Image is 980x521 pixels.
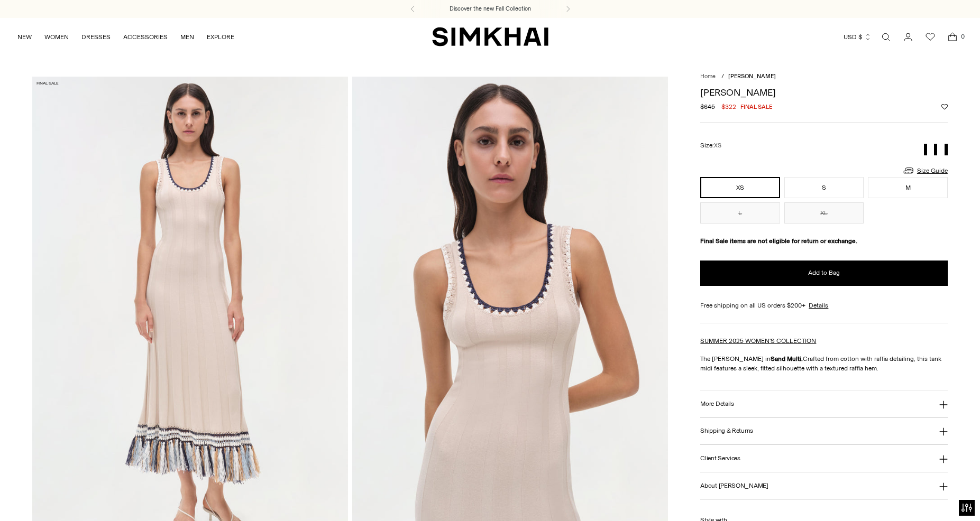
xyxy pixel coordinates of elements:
[17,25,32,49] a: NEW
[809,301,828,310] a: Details
[180,25,194,49] a: MEN
[44,25,69,49] a: WOMEN
[700,401,734,407] h3: More Details
[700,455,740,462] h3: Client Services
[941,104,948,110] button: Add to Wishlist
[700,445,947,472] button: Client Services
[771,355,803,362] strong: Sand Multi.
[897,26,919,48] a: Go to the account page
[432,26,548,47] a: SIMKHAI
[700,390,947,417] button: More Details
[81,25,111,49] a: DRESSES
[958,32,967,41] span: 0
[844,25,872,49] button: USD $
[700,73,716,80] a: Home
[700,88,947,97] h1: [PERSON_NAME]
[700,72,947,81] nav: breadcrumbs
[700,177,780,198] button: XS
[207,25,234,49] a: EXPLORE
[920,26,941,48] a: Wishlist
[942,26,963,48] a: Open cart modal
[700,237,857,245] strong: Final Sale items are not eligible for return or exchange.
[902,164,948,177] a: Size Guide
[784,177,864,198] button: S
[700,427,753,434] h3: Shipping & Returns
[728,73,776,80] span: [PERSON_NAME]
[700,418,947,445] button: Shipping & Returns
[721,72,724,81] div: /
[700,337,816,345] a: SUMMER 2025 WOMEN'S COLLECTION
[700,301,947,310] div: Free shipping on all US orders $200+
[868,177,948,198] button: M
[700,354,947,373] p: The [PERSON_NAME] in Crafted from cotton with raffia detailing, this tank midi features a sleek, ...
[700,472,947,499] button: About [PERSON_NAME]
[700,102,715,111] s: $645
[123,25,168,49] a: ACCESSORIES
[721,102,736,111] span: $322
[714,142,721,149] span: XS
[700,482,768,489] h3: About [PERSON_NAME]
[875,26,896,48] a: Open search modal
[700,260,947,286] button: Add to Bag
[808,268,840,277] span: Add to Bag
[700,202,780,224] button: L
[784,202,864,224] button: XL
[450,5,531,13] a: Discover the new Fall Collection
[700,141,721,151] label: Size:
